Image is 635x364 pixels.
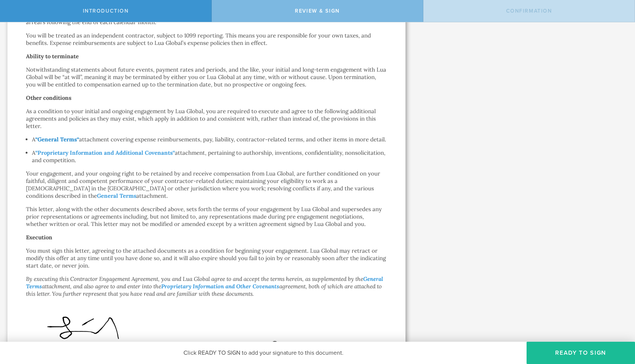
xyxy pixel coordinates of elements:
[26,53,79,60] strong: Ability to terminate
[35,149,175,156] a: “ “
[35,136,79,143] a: “ “
[26,170,387,200] p: Your engagement, and your ongoing right to be retained by and receive compensation from Lua Globa...
[295,8,340,14] span: Review & sign
[26,234,52,241] strong: Execution
[26,32,387,47] p: You will be treated as an independent contractor, subject to 1099 reporting. This means you are r...
[83,8,129,14] span: Introduction
[32,149,387,164] p: A attachment, pertaining to authorship, inventions, confidentiality, nonsolicitation, and competi...
[527,342,635,364] button: Ready to Sign
[26,275,383,297] em: By executing this Contractor Engagement Agreement, you and Lua Global agree to and accept the ter...
[26,247,387,269] p: You must sign this letter, agreeing to the attached documents as a condition for beginning your e...
[26,108,387,130] p: As a condition to your initial and ongoing engagement by Lua Global, you are required to execute ...
[506,8,552,14] span: Confirmation
[38,136,77,143] strong: General Terms
[26,275,383,290] a: General Terms
[26,66,387,88] p: Notwithstanding statements about future events, payment rates and periods, and the like, your ini...
[32,136,387,143] p: A attachment covering expense reimbursements, pay, liability, contractor-related terms, and other...
[26,94,71,101] strong: Other conditions
[26,206,387,228] p: This letter, along with the other documents described above, sets forth the terms of your engagem...
[97,192,136,199] a: General Terms
[598,306,635,342] iframe: Chat Widget
[30,307,201,354] img: QwArUPK7hyYMtDEJ4vJb2yTfsmQIAAgeMCa5d9CtSOu9oDAQIECBAgMKmAQG3Swht2OIGWl4DmE66fPovlYM+LAAECBGIKbN1...
[161,283,279,290] a: Proprietary Information and Other Covenants
[38,149,173,156] strong: Proprietary Information and Additional Covenants
[292,334,382,352] div: [DATE]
